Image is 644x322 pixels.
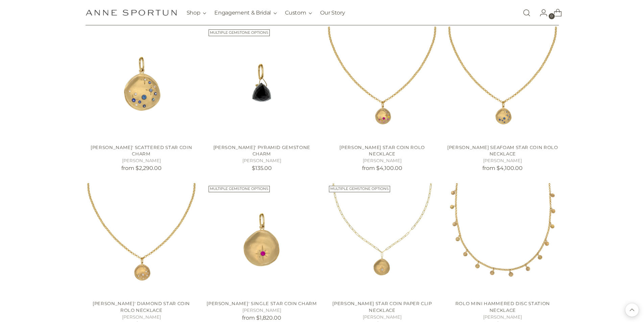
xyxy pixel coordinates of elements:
[86,183,197,295] a: Luna' Diamond Star Coin Rolo Necklace
[86,164,197,172] p: from $2,290.00
[187,5,207,20] button: Shop
[549,13,555,19] span: 0
[326,157,438,164] h5: [PERSON_NAME]
[207,301,317,306] a: [PERSON_NAME]' Single Star Coin Charm
[320,5,345,20] a: Our Story
[455,301,550,313] a: Rolo Mini Hammered Disc Station Necklace
[326,183,438,295] a: Luna Star Coin Paper Clip Necklace
[447,164,558,172] p: from $4,100.00
[213,145,310,157] a: [PERSON_NAME]' Pyramid Gemstone Charm
[534,6,548,20] a: Go to the account page
[91,145,192,157] a: [PERSON_NAME]' Scattered Star Coin Charm
[326,314,438,321] h5: [PERSON_NAME]
[285,5,312,20] button: Custom
[520,6,533,20] a: Open search modal
[86,27,197,139] a: Luna' Scattered Star Coin Charm
[206,157,318,164] h5: [PERSON_NAME]
[447,145,558,157] a: [PERSON_NAME] Seafoam Star Coin Rolo Necklace
[326,27,438,139] a: Luna Sunburst Star Coin Rolo Necklace
[332,301,432,313] a: [PERSON_NAME] Star Coin Paper Clip Necklace
[326,164,438,172] p: from $4,100.00
[447,157,558,164] h5: [PERSON_NAME]
[447,27,558,139] a: Luna Seafoam Star Coin Rolo Necklace
[206,307,318,314] h5: [PERSON_NAME]
[339,145,425,157] a: [PERSON_NAME] Star Coin Rolo Necklace
[93,301,190,313] a: [PERSON_NAME]' Diamond Star Coin Rolo Necklace
[447,183,558,295] a: Rolo Mini Hammered Disc Station Necklace
[206,314,318,322] p: from $1,820.00
[625,303,639,317] button: Back to top
[548,6,562,20] a: Open cart modal
[206,27,318,139] a: Luna' Pyramid Gemstone Charm
[86,9,177,16] a: Anne Sportun Fine Jewellery
[252,165,272,171] span: $135.00
[206,183,318,295] a: Luna' Single Star Coin Charm
[214,5,277,20] button: Engagement & Bridal
[86,314,197,321] h5: [PERSON_NAME]
[86,157,197,164] h5: [PERSON_NAME]
[447,314,558,321] h5: [PERSON_NAME]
